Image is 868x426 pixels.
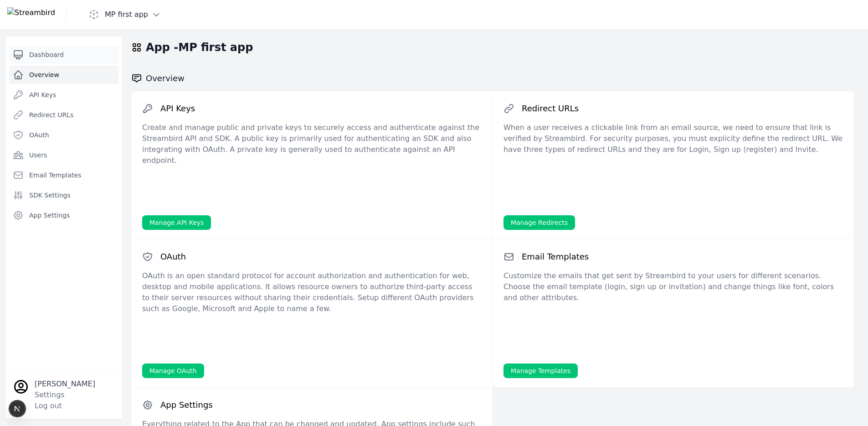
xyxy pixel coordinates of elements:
[105,9,148,20] h1: MP first app
[29,50,64,59] span: Dashboard
[29,110,73,119] span: Redirect URLs
[142,122,481,210] p: Create and manage public and private keys to securely access and authenticate against the Streamb...
[9,126,118,144] a: OAuth
[88,9,161,20] button: MP first app
[146,40,253,55] h1: App - MP first app
[7,7,55,22] img: Streambird
[35,390,65,399] a: Settings
[142,270,481,358] p: OAuth is an open standard protocol for account authorization and authentication for web, desktop ...
[9,146,118,164] a: Users
[29,191,71,200] span: SDK Settings
[131,73,185,84] h2: Overview
[35,401,62,410] a: Log out
[503,215,575,230] a: Manage Redirects
[9,46,118,239] nav: Sidebar
[9,66,118,84] a: Overview
[160,399,213,411] h3: App Settings
[522,102,579,115] h3: Redirect URLs
[160,102,195,115] h3: API Keys
[522,250,589,263] h3: Email Templates
[29,90,56,99] span: API Keys
[29,130,49,140] span: OAuth
[29,171,81,180] span: Email Templates
[29,70,59,79] span: Overview
[160,250,186,263] h3: OAuth
[9,46,118,64] a: Dashboard
[9,206,118,224] a: App Settings
[9,166,118,184] a: Email Templates
[35,379,95,390] p: [PERSON_NAME]
[29,151,47,160] span: Users
[9,106,118,124] a: Redirect URLs
[9,86,118,104] a: API Keys
[9,186,118,204] a: SDK Settings
[142,364,204,378] a: Manage OAuth
[29,211,70,220] span: App Settings
[142,215,211,230] a: Manage API Keys
[503,122,842,210] p: When a user receives a clickable link from an email source, we need to ensure that link is verifi...
[503,364,578,378] a: Manage Templates
[503,270,842,358] p: Customize the emails that get sent by Streambird to your users for different scenarios. Choose th...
